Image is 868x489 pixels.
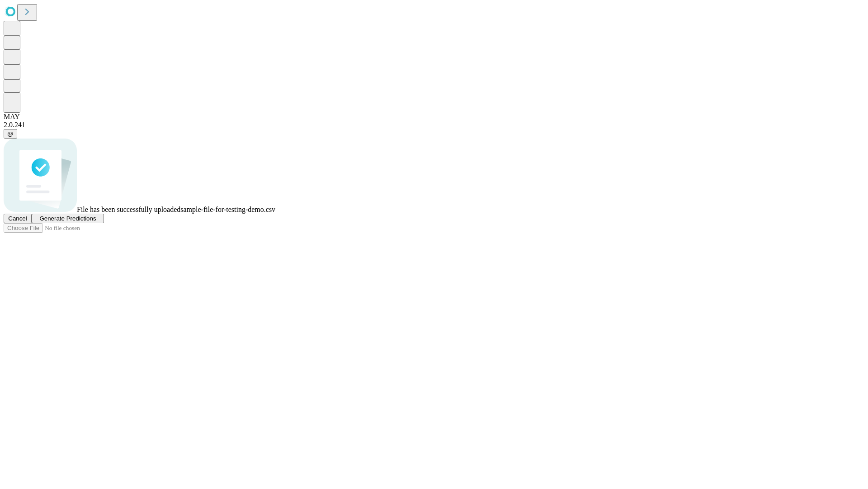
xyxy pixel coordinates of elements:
button: @ [4,129,17,139]
div: 2.0.241 [4,121,864,129]
div: MAY [4,113,864,121]
span: sample-file-for-testing-demo.csv [180,206,275,213]
button: Cancel [4,214,32,223]
button: Generate Predictions [32,214,104,223]
span: File has been successfully uploaded [77,206,180,213]
span: Cancel [8,215,27,222]
span: Generate Predictions [39,215,96,222]
span: @ [7,130,14,137]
